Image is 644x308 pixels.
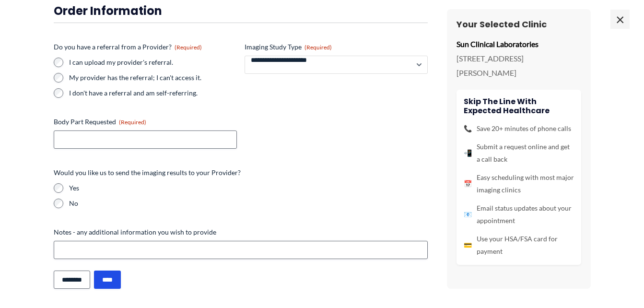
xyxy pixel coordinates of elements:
legend: Do you have a referral from a Provider? [54,42,202,52]
label: Notes - any additional information you wish to provide [54,227,428,237]
label: Yes [69,183,428,193]
label: No [69,199,428,208]
li: Submit a request online and get a call back [464,141,574,166]
label: I don't have a referral and am self-referring. [69,88,237,98]
li: Email status updates about your appointment [464,202,574,227]
span: 📅 [464,178,472,190]
h4: Skip the line with Expected Healthcare [464,96,574,115]
span: (Required) [175,44,202,51]
label: My provider has the referral; I can't access it. [69,73,237,83]
span: 📞 [464,122,472,135]
span: (Required) [304,44,332,51]
label: Imaging Study Type [245,42,428,52]
span: 📧 [464,208,472,221]
p: Sun Clinical Laboratories [457,37,581,51]
span: (Required) [119,118,146,126]
label: Body Part Requested [54,117,237,127]
li: Save 20+ minutes of phone calls [464,122,574,135]
h3: Order Information [54,3,428,18]
h3: Your Selected Clinic [457,19,581,30]
li: Easy scheduling with most major imaging clinics [464,171,574,196]
span: 📲 [464,147,472,159]
span: × [610,10,630,29]
li: Use your HSA/FSA card for payment [464,233,574,258]
span: 💳 [464,239,472,251]
p: [STREET_ADDRESS][PERSON_NAME] [457,51,581,80]
label: I can upload my provider's referral. [69,58,237,67]
legend: Would you like us to send the imaging results to your Provider? [54,168,241,178]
